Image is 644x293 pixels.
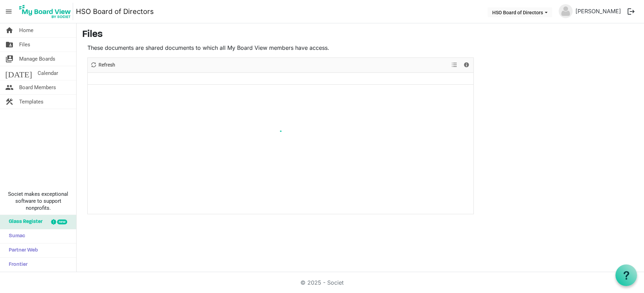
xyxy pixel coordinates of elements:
span: construction [5,95,14,109]
a: My Board View Logo [17,3,76,20]
span: Partner Web [5,244,38,257]
p: These documents are shared documents to which all My Board View members have access. [87,44,474,52]
img: My Board View Logo [17,3,73,20]
span: Societ makes exceptional software to support nonprofits. [3,191,73,211]
span: folder_shared [5,38,14,52]
span: [DATE] [5,66,32,80]
span: menu [2,5,15,18]
span: Frontier [5,258,28,272]
span: Templates [19,95,44,109]
span: Home [19,23,33,37]
span: Glass Register [5,215,42,229]
span: Sumac [5,229,25,243]
button: logout [624,4,638,19]
span: home [5,23,14,37]
a: © 2025 - Societ [300,279,344,286]
div: new [57,219,67,224]
button: HSO Board of Directors dropdownbutton [488,7,552,17]
span: switch_account [5,52,14,66]
a: HSO Board of Directors [76,5,154,18]
a: [PERSON_NAME] [573,4,624,18]
h3: Files [82,29,638,41]
span: Files [19,38,30,52]
span: Calendar [38,66,58,80]
img: no-profile-picture.svg [559,4,573,18]
span: people [5,80,14,94]
span: Board Members [19,80,56,94]
span: Manage Boards [19,52,55,66]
